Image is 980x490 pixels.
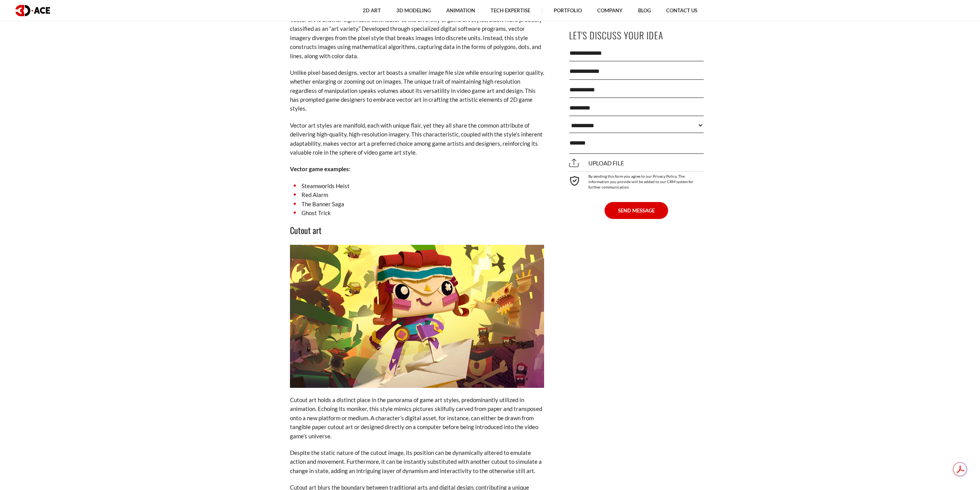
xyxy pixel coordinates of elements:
[15,5,50,16] img: logo dark
[290,182,544,190] li: Steamworlds Heist
[290,15,544,61] p: Vector art is another significant contributor to the diversity of game art styles, albeit more pr...
[290,68,544,113] p: Unlike pixel-based designs, vector art boasts a smaller image file size while ensuring superior q...
[290,224,544,237] h3: Cutout art
[290,190,544,199] li: Red Alarm
[290,165,350,172] strong: Vector game examples:
[290,121,544,157] p: Vector art styles are manifold, each with unique flair, yet they all share the common attribute o...
[605,202,668,219] button: SEND MESSAGE
[569,27,704,44] p: Let's Discuss Your Idea
[569,160,624,167] span: Upload file
[290,245,544,388] img: Cutout art
[290,448,544,475] p: Despite the static nature of the cutout image, its position can be dynamically altered to emulate...
[290,209,544,217] li: Ghost Trick
[290,200,544,209] li: The Banner Saga
[290,396,544,441] p: Cutout art holds a distinct place in the panorama of game art styles, predominantly utilized in a...
[569,171,704,190] div: By sending this form you agree to our Privacy Policy. The information you provide will be added t...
